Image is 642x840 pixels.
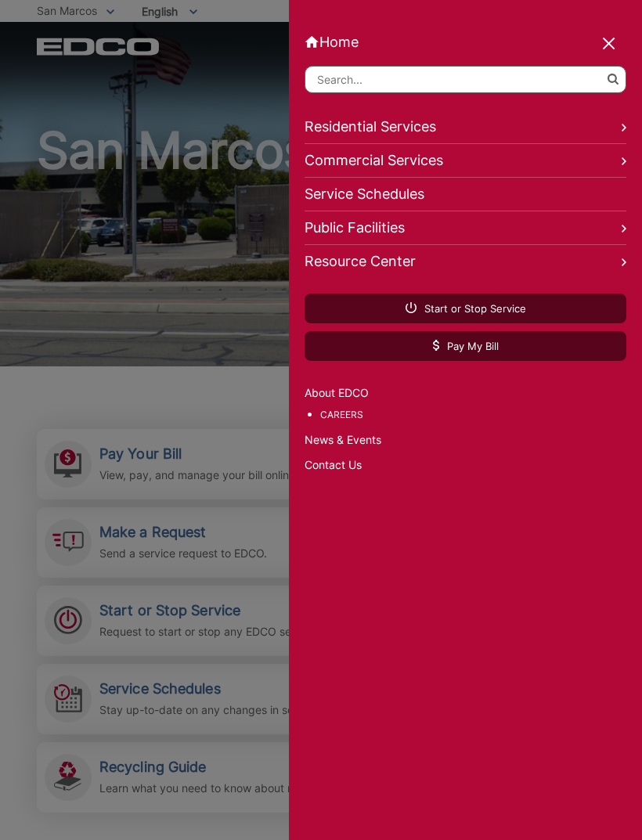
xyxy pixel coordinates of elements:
span: Pay My Bill [433,339,499,353]
a: Residential Services [305,110,626,144]
span: Start or Stop Service [406,301,526,315]
a: Public Facilities [305,211,626,245]
input: Search [305,66,626,93]
a: News & Events [305,431,626,449]
a: Pay My Bill [305,331,626,361]
a: Commercial Services [305,144,626,178]
a: About EDCO [305,384,626,402]
a: Start or Stop Service [305,294,626,323]
a: Resource Center [305,245,626,278]
a: Home [305,34,626,50]
a: Careers [320,406,626,424]
a: Service Schedules [305,178,626,211]
a: Contact Us [305,456,626,474]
